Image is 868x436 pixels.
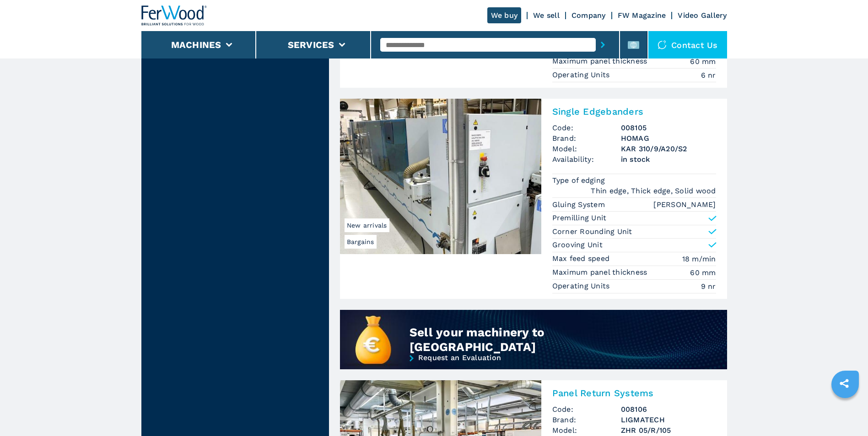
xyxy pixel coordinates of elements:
[552,213,607,223] p: Premilling Unit
[701,281,716,292] em: 9 nr
[552,56,650,66] p: Maximum panel thickness
[658,40,667,49] img: Contact us
[690,56,716,67] em: 60 mm
[552,200,608,210] p: Gluing System
[690,267,716,278] em: 60 mm
[552,175,608,186] p: Type of edging
[552,404,621,415] span: Code:
[340,99,727,299] a: Single Edgebanders HOMAG KAR 310/9/A20/S2BargainsNew arrivalsSingle EdgebandersCode:008105Brand:H...
[552,415,621,425] span: Brand:
[487,7,522,23] a: We buy
[621,144,716,154] h3: KAR 310/9/A20/S2
[596,34,610,55] button: submit-button
[345,235,377,249] span: Bargains
[621,425,716,436] h3: ZHR 05/R/105
[340,99,541,254] img: Single Edgebanders HOMAG KAR 310/9/A20/S2
[345,218,389,232] span: New arrivals
[552,106,716,117] h2: Single Edgebanders
[288,39,334,50] button: Services
[571,11,606,20] a: Company
[171,39,221,50] button: Machines
[552,144,621,154] span: Model:
[678,11,727,20] a: Video Gallery
[552,267,650,277] p: Maximum panel thickness
[552,281,612,291] p: Operating Units
[621,133,716,144] h3: HOMAG
[833,372,856,395] a: sharethis
[621,154,716,165] span: in stock
[701,70,716,80] em: 6 nr
[552,240,603,250] p: Grooving Unit
[829,395,861,429] iframe: Chat
[552,388,716,399] h2: Panel Return Systems
[552,154,621,165] span: Availability:
[141,5,207,26] img: Ferwood
[621,404,716,415] h3: 008106
[552,254,612,264] p: Max feed speed
[410,325,663,354] div: Sell your machinery to [GEOGRAPHIC_DATA]
[621,415,716,425] h3: LIGMATECH
[340,354,727,385] a: Request an Evaluation
[682,254,716,264] em: 18 m/min
[552,425,621,436] span: Model:
[552,227,632,237] p: Corner Rounding Unit
[591,186,716,196] em: Thin edge, Thick edge, Solid wood
[552,133,621,144] span: Brand:
[618,11,666,20] a: FW Magazine
[648,31,727,58] div: Contact us
[533,11,560,20] a: We sell
[621,122,716,133] h3: 008105
[653,199,716,210] em: [PERSON_NAME]
[552,122,621,133] span: Code:
[552,70,612,80] p: Operating Units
